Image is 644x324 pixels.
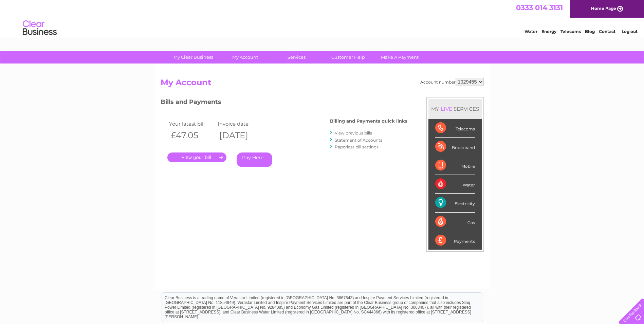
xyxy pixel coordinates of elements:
[435,156,475,175] div: Mobile
[269,51,325,64] a: Services
[167,128,216,142] th: £47.05
[237,152,272,167] a: Pay Here
[335,130,372,136] a: View previous bills
[161,97,407,109] h3: Bills and Payments
[541,29,556,34] a: Energy
[167,119,216,128] td: Your latest bill
[585,29,595,34] a: Blog
[162,4,483,33] div: Clear Business is a trading name of Verastar Limited (registered in [GEOGRAPHIC_DATA] No. 3667643...
[599,29,615,34] a: Contact
[216,119,265,128] td: Invoice date
[435,231,475,250] div: Payments
[622,29,638,34] a: Log out
[216,128,265,142] th: [DATE]
[516,3,563,12] a: 0333 014 3131
[372,51,428,64] a: Make A Payment
[330,119,407,124] h4: Billing and Payments quick links
[435,175,475,194] div: Water
[560,29,581,34] a: Telecoms
[22,18,57,38] img: logo.png
[435,119,475,138] div: Telecoms
[439,106,454,112] div: LIVE
[335,144,379,149] a: Paperless bill settings
[320,51,376,64] a: Customer Help
[435,138,475,156] div: Broadband
[428,99,482,119] div: MY SERVICES
[217,51,273,64] a: My Account
[167,152,226,162] a: .
[435,194,475,212] div: Electricity
[525,29,537,34] a: Water
[335,138,382,143] a: Statement of Accounts
[435,213,475,231] div: Gas
[420,78,484,86] div: Account number
[165,51,221,64] a: My Clear Business
[161,78,484,91] h2: My Account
